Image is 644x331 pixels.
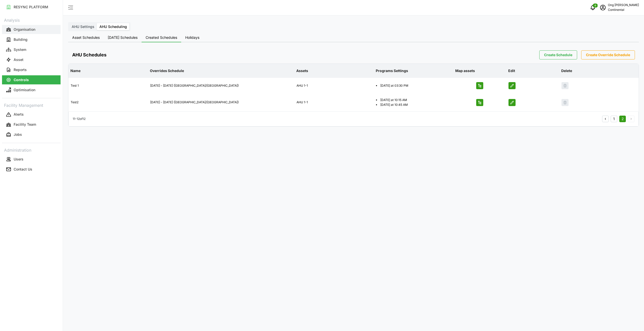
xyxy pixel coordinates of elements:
[560,64,638,77] p: Delete
[108,36,138,39] span: [DATE] Schedules
[611,116,617,122] button: 1
[2,24,61,35] a: Organisation
[2,146,61,153] p: Administration
[588,3,598,13] button: notifications
[69,96,148,109] div: Test2
[380,83,408,88] span: [DATE] at 03:30 PM
[69,64,147,77] p: Name
[2,164,61,174] a: Contact Us
[294,80,373,92] div: AHU 1-1
[148,96,294,109] div: [DATE] - [DATE] ([GEOGRAPHIC_DATA]/[GEOGRAPHIC_DATA])
[14,47,26,52] p: System
[2,101,61,109] p: Facility Management
[149,64,293,77] p: Overrides Schedule
[380,103,408,107] span: [DATE] at 10:45 AM
[2,75,61,84] button: Controls
[608,3,639,8] p: Ong [PERSON_NAME]
[507,64,558,77] p: Edit
[2,35,61,44] button: Building
[2,85,61,95] a: Optimisation
[586,51,630,59] span: Create Override Schedule
[2,110,61,119] button: Alerts
[14,112,24,117] p: Alerts
[294,96,373,109] div: AHU 1-1
[2,55,61,65] a: Asset
[99,24,127,29] span: AHU Scheduling
[14,167,32,172] p: Contact Us
[2,45,61,55] a: System
[2,110,61,120] a: Alerts
[2,65,61,75] a: Reports
[72,52,106,58] h4: AHU Schedules
[2,120,61,129] button: Facility Team
[72,24,94,29] span: AHU Settings
[619,116,626,122] button: 2
[148,80,294,92] div: [DATE] - [DATE] ([GEOGRAPHIC_DATA]/[GEOGRAPHIC_DATA])
[454,64,505,77] p: Map assets
[14,5,48,10] p: RESYNC PLATFORM
[539,50,577,59] button: Create Schedule
[14,67,27,72] p: Reports
[2,25,61,34] button: Organisation
[2,45,61,54] button: System
[2,155,61,164] button: Users
[2,165,61,174] button: Contact Us
[2,65,61,74] button: Reports
[2,130,61,139] button: Jobs
[2,16,61,23] p: Analysis
[2,3,61,12] button: RESYNC PLATFORM
[2,55,61,64] button: Asset
[69,80,148,92] div: Test 1
[72,36,100,39] span: Asset Schedules
[544,51,572,59] span: Create Schedule
[14,122,36,127] p: Facility Team
[295,64,373,77] p: Assets
[375,64,452,77] p: Programs Settings
[14,27,35,32] p: Organisation
[2,75,61,85] a: Controls
[595,4,596,7] span: 0
[14,132,22,137] p: Jobs
[2,85,61,94] button: Optimisation
[608,8,639,12] p: Continental
[14,157,23,162] p: Users
[581,50,635,59] button: Create Override Schedule
[2,35,61,45] a: Building
[2,120,61,130] a: Facility Team
[146,36,177,39] span: Created Schedules
[14,87,35,92] p: Optimisation
[14,37,28,42] p: Building
[380,98,407,103] span: [DATE] at 10:15 AM
[2,130,61,140] a: Jobs
[2,154,61,164] a: Users
[14,57,23,62] p: Asset
[14,77,29,82] p: Controls
[185,36,199,39] span: Holidays
[2,2,61,12] a: RESYNC PLATFORM
[73,117,86,121] p: 11 - 12 of 12
[598,3,608,13] button: schedule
